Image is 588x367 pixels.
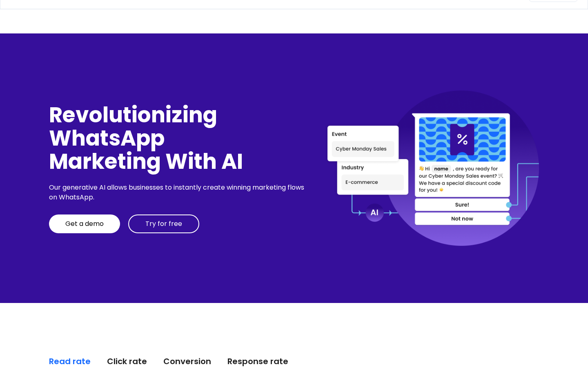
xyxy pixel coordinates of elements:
div: Get a demo [65,220,104,228]
div: Revolutionizing WhatsApp Marketing With AI [49,103,307,173]
a: Try for free [128,214,199,233]
div: Try for free [145,220,182,228]
div: Click rate [107,356,147,367]
div: Read rate [49,356,91,367]
div: Response rate [227,356,288,367]
div: Conversion [163,356,211,367]
div: Our generative AI allows businesses to instantly create winning marketing flows on WhatsApp. [49,183,307,202]
a: Get a demo [49,214,120,233]
ul: Language list [16,353,49,364]
aside: Language selected: English [8,353,49,364]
